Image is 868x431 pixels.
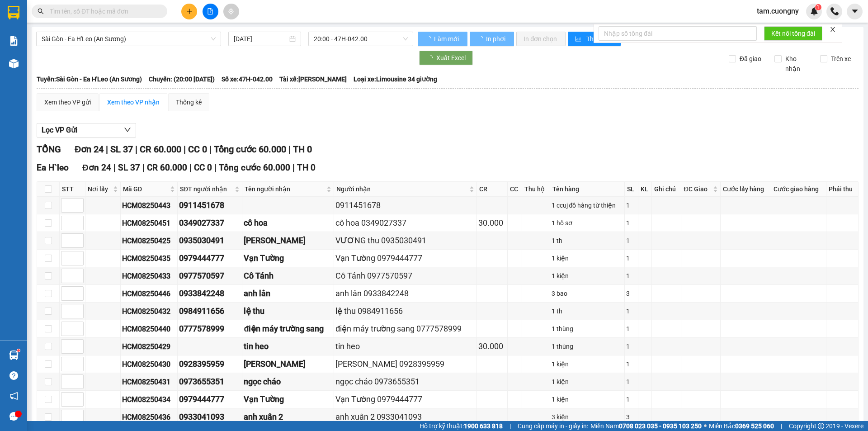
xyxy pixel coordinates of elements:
span: Tên người nhận [245,184,325,194]
strong: 0708 023 035 - 0935 103 250 [619,422,702,430]
td: HCM08250443 [121,197,178,214]
div: VƯƠNG thu 0935030491 [335,234,475,247]
div: 1 [626,271,637,281]
span: | [106,144,108,155]
div: Vạn Tường [244,393,332,406]
div: 0777578999 [179,322,241,335]
div: HCM08250436 [122,412,176,423]
span: Kho nhận [782,54,813,74]
div: 0979444777 [179,252,241,265]
span: | [142,162,145,173]
span: | [509,421,511,431]
td: HCM08250435 [121,250,178,267]
span: question-circle [9,371,18,380]
div: điện máy trường sang [244,322,332,335]
span: Miền Nam [590,421,702,431]
button: file-add [203,4,218,19]
div: Vạn Tường 0979444777 [335,393,475,406]
input: Nhập số tổng đài [599,26,757,41]
th: STT [60,182,85,197]
button: plus [181,4,197,19]
div: anh lân 0933842248 [335,287,475,300]
div: lệ thu 0984911656 [335,305,475,317]
td: 0935030491 [178,232,242,250]
div: HCM08250443 [122,200,176,211]
span: SĐT người nhận [180,184,233,194]
th: CC [508,182,522,197]
span: copyright [818,423,824,429]
span: Nơi lấy [88,184,111,194]
td: HCM08250429 [121,338,178,355]
div: 1 hồ sơ [552,218,623,228]
div: 0977570597 [179,270,241,282]
span: SL 37 [118,162,140,173]
th: KL [638,182,652,197]
sup: 1 [815,4,821,10]
td: 0928395959 [178,355,242,373]
td: 0911451678 [178,197,242,214]
div: HCM08250430 [122,359,176,370]
td: HCM08250432 [121,303,178,320]
td: HCM08250425 [121,232,178,250]
span: caret-down [851,7,859,15]
div: 0911451678 [335,199,475,212]
div: anh xuân 2 0933041093 [335,411,475,423]
th: SL [625,182,638,197]
div: Vạn Tường [244,252,332,265]
div: 1 [626,324,637,334]
div: [PERSON_NAME] [244,358,332,370]
div: 1 thùng [552,324,623,334]
td: 0777578999 [178,320,242,338]
th: CR [477,182,508,197]
button: In đơn chọn [516,32,566,46]
th: Tên hàng [550,182,625,197]
img: icon-new-feature [810,7,818,15]
div: 0935030491 [179,234,241,247]
div: 30.000 [478,217,506,229]
span: | [288,144,291,155]
td: Vạn Tường [242,250,334,267]
span: Lọc VP Gửi [42,124,77,136]
div: ngọc cháo [244,375,332,388]
div: cô hoa 0349027337 [335,217,475,229]
img: logo-vxr [8,6,19,19]
div: 0979444777 [179,393,241,406]
div: điện máy trường sang 0777578999 [335,322,475,335]
td: HCM08250446 [121,285,178,303]
span: TỔNG [37,144,61,155]
span: ĐC Giao [684,184,711,194]
td: lệ thu [242,303,334,320]
div: cô hoa [244,217,332,229]
button: Làm mới [418,32,467,46]
td: tin heo [242,338,334,355]
div: 1 kiện [552,253,623,263]
span: bar-chart [575,36,583,43]
td: phạm hiếu [242,355,334,373]
div: 1 kiện [552,271,623,281]
button: Kết nối tổng đài [764,26,822,41]
span: aim [228,8,234,14]
span: Mã GD [123,184,168,194]
button: bar-chartThống kê [568,32,621,46]
div: 1 [626,253,637,263]
sup: 1 [17,349,20,352]
div: [PERSON_NAME] [244,234,332,247]
span: | [184,144,186,155]
input: 15/08/2025 [234,34,288,44]
div: HCM08250446 [122,288,176,299]
div: Cô Tánh [244,270,332,282]
span: | [209,144,212,155]
div: 30.000 [478,340,506,353]
div: tin heo [335,340,475,353]
div: [PERSON_NAME] 0928395959 [335,358,475,370]
td: HCM08250451 [121,214,178,232]
span: notification [9,392,18,400]
span: Tổng cước 60.000 [219,162,290,173]
span: CC 0 [188,144,207,155]
div: ngọc cháo 0973655351 [335,375,475,388]
div: 1 ccuj đồ hàng từ thiện [552,200,623,210]
th: Phải thu [826,182,859,197]
th: Thu hộ [522,182,550,197]
span: | [781,421,782,431]
div: 1 th [552,236,623,246]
